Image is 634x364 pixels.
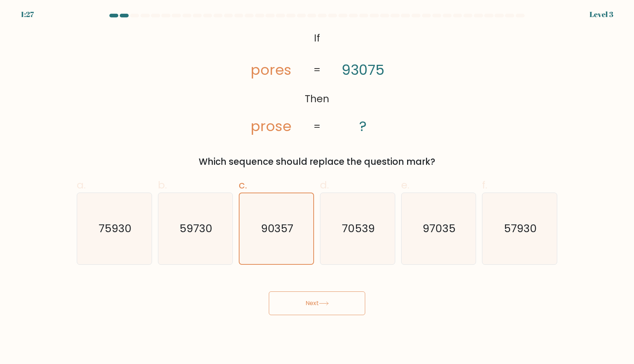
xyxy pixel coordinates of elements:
[158,178,167,192] span: b.
[482,178,487,192] span: f.
[179,221,212,236] text: 59730
[228,28,406,137] svg: @import url('[URL][DOMAIN_NAME]);
[401,178,409,192] span: e.
[314,31,320,45] tspan: If
[359,117,367,136] tspan: ?
[423,221,456,236] text: 97035
[81,155,553,168] div: Which sequence should replace the question mark?
[313,120,321,133] tspan: =
[21,9,34,20] div: 1:27
[305,92,329,106] tspan: Then
[251,60,291,80] tspan: pores
[342,221,375,236] text: 70539
[251,117,291,136] tspan: prose
[77,178,86,192] span: a.
[99,221,132,236] text: 75930
[313,63,321,77] tspan: =
[504,221,537,236] text: 57930
[269,291,365,315] button: Next
[590,9,613,20] div: Level 3
[320,178,329,192] span: d.
[341,60,384,80] tspan: 93075
[239,178,247,192] span: c.
[261,221,293,236] text: 90357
